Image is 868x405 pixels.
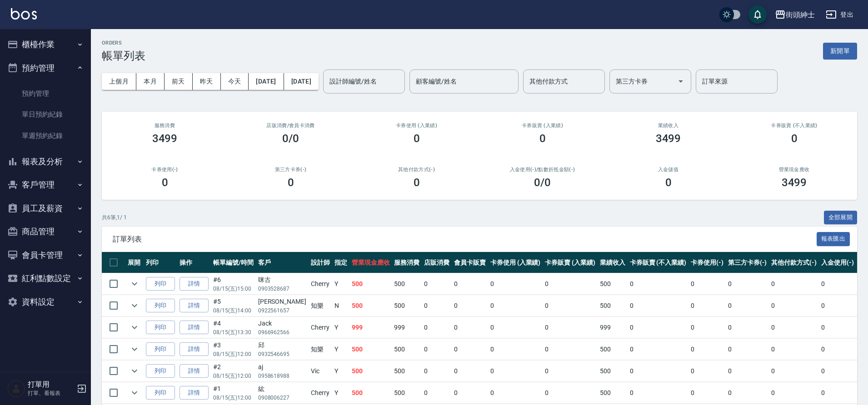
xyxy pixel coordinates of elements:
[598,361,628,382] td: 500
[258,319,306,328] div: Jack
[488,252,543,273] th: 卡券使用 (入業績)
[726,317,769,338] td: 0
[4,197,87,220] button: 員工及薪資
[769,339,819,360] td: 0
[332,317,349,338] td: Y
[422,339,452,360] td: 0
[258,350,306,358] p: 0932546695
[656,132,681,145] h3: 3499
[180,277,209,291] a: 詳情
[673,74,688,89] button: Open
[490,123,594,128] h2: 卡券販賣 (入業績)
[422,295,452,316] td: 0
[239,123,343,128] h2: 店販消費 /會員卡消費
[488,339,543,360] td: 0
[349,317,392,338] td: 999
[628,295,688,316] td: 0
[688,339,726,360] td: 0
[11,8,37,20] img: Logo
[136,73,165,90] button: 本月
[332,361,349,382] td: Y
[452,252,488,273] th: 會員卡販賣
[4,220,87,243] button: 商品管理
[113,167,217,173] h2: 卡券使用(-)
[392,273,422,295] td: 500
[819,317,856,338] td: 0
[128,364,141,378] button: expand row
[543,273,598,295] td: 0
[598,382,628,404] td: 500
[146,386,175,400] button: 列印
[349,295,392,316] td: 500
[284,73,319,90] button: [DATE]
[488,295,543,316] td: 0
[249,73,284,90] button: [DATE]
[211,382,256,404] td: #1
[211,361,256,382] td: #2
[543,382,598,404] td: 0
[144,252,177,273] th: 列印
[146,364,175,378] button: 列印
[688,273,726,295] td: 0
[628,382,688,404] td: 0
[769,361,819,382] td: 0
[452,295,488,316] td: 0
[726,382,769,404] td: 0
[349,273,392,295] td: 500
[543,361,598,382] td: 0
[128,299,141,312] button: expand row
[452,273,488,295] td: 0
[211,273,256,295] td: #6
[180,321,209,335] a: 詳情
[786,9,815,20] div: 街頭紳士
[628,317,688,338] td: 0
[539,132,546,145] h3: 0
[211,339,256,360] td: #3
[4,56,87,80] button: 預約管理
[490,167,594,173] h2: 入金使用(-) /點數折抵金額(-)
[819,273,856,295] td: 0
[146,321,175,335] button: 列印
[7,380,25,398] img: Person
[28,389,74,397] p: 打單、看報表
[598,273,628,295] td: 500
[332,273,349,295] td: Y
[128,342,141,356] button: expand row
[726,339,769,360] td: 0
[309,252,332,273] th: 設計師
[628,252,688,273] th: 卡券販賣 (不入業績)
[534,176,551,189] h3: 0 /0
[688,382,726,404] td: 0
[488,273,543,295] td: 0
[349,382,392,404] td: 500
[180,364,209,378] a: 詳情
[256,252,309,273] th: 客戶
[332,339,349,360] td: Y
[422,273,452,295] td: 0
[422,317,452,338] td: 0
[177,252,211,273] th: 操作
[823,43,857,59] button: 新開單
[543,317,598,338] td: 0
[452,382,488,404] td: 0
[102,213,127,222] p: 共 6 筆, 1 / 1
[628,273,688,295] td: 0
[414,132,420,145] h3: 0
[822,6,857,23] button: 登出
[309,317,332,338] td: Cherry
[488,317,543,338] td: 0
[180,299,209,313] a: 詳情
[628,361,688,382] td: 0
[598,317,628,338] td: 999
[146,299,175,313] button: 列印
[180,386,209,400] a: 詳情
[543,339,598,360] td: 0
[309,382,332,404] td: Cherry
[4,243,87,267] button: 會員卡管理
[4,104,87,125] a: 單日預約紀錄
[543,295,598,316] td: 0
[258,394,306,402] p: 0908006227
[688,361,726,382] td: 0
[309,273,332,295] td: Cherry
[211,295,256,316] td: #5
